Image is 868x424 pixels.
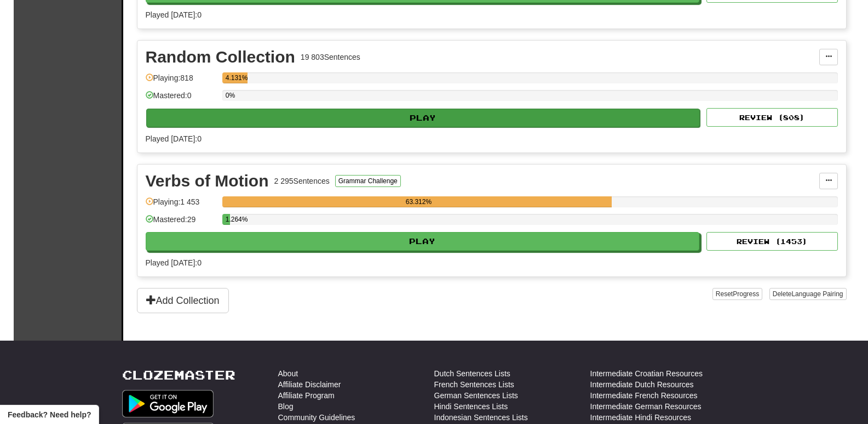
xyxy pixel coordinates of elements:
div: Playing: 818 [146,72,217,91]
div: Verbs of Motion [146,173,269,189]
a: Intermediate Croatian Resources [590,368,703,379]
div: Mastered: 29 [146,214,217,232]
span: Played [DATE]: 0 [146,258,202,267]
div: 19 803 Sentences [301,52,360,63]
span: Played [DATE]: 0 [146,134,202,143]
a: Indonesian Sentences Lists [434,412,528,423]
a: About [278,368,298,379]
div: Mastered: 0 [146,90,217,108]
div: 2 295 Sentences [274,176,330,186]
button: ResetProgress [712,288,762,300]
button: Play [146,232,700,251]
div: 1.264% [226,214,230,225]
a: Hindi Sentences Lists [434,401,508,412]
div: Random Collection [146,49,295,65]
button: Add Collection [137,288,229,313]
button: Review (1453) [706,232,838,251]
a: French Sentences Lists [434,379,514,390]
a: German Sentences Lists [434,390,518,401]
div: Playing: 1 453 [146,196,217,214]
button: Grammar Challenge [335,175,401,187]
button: Play [146,109,700,127]
a: Clozemaster [122,368,235,382]
a: Community Guidelines [278,412,355,423]
a: Intermediate Dutch Resources [590,379,694,390]
a: Intermediate Hindi Resources [590,412,691,423]
a: Affiliate Program [278,390,335,401]
div: 4.131% [226,72,248,83]
button: DeleteLanguage Pairing [769,288,847,300]
img: Get it on Google Play [122,390,214,417]
span: Open feedback widget [8,409,91,420]
div: 63.312% [226,196,612,207]
button: Review (808) [706,108,838,127]
a: Intermediate French Resources [590,390,698,401]
span: Played [DATE]: 0 [146,10,202,19]
span: Progress [733,290,759,298]
a: Blog [278,401,294,412]
a: Intermediate German Resources [590,401,702,412]
a: Affiliate Disclaimer [278,379,341,390]
a: Dutch Sentences Lists [434,368,510,379]
span: Language Pairing [791,290,843,298]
